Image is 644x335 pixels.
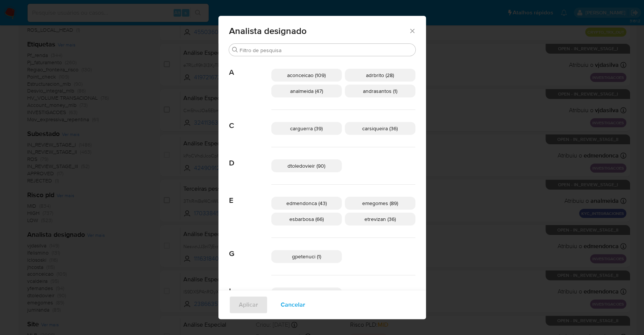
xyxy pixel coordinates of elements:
div: andrasantos (1) [345,85,415,97]
span: Analista designado [229,26,409,36]
span: Cancelar [281,296,305,313]
span: carguerra (39) [290,125,323,132]
div: gpetenuci (1) [271,250,342,263]
span: carsiqueira (36) [362,125,398,132]
span: gpetenuci (1) [292,253,321,260]
div: aconceicao (109) [271,69,342,82]
span: adrbrito (28) [366,71,394,79]
span: A [229,57,271,77]
span: dtoledovieir (90) [287,162,325,170]
div: carguerra (39) [271,122,342,135]
span: I [229,275,271,296]
div: esbarbosa (66) [271,213,342,225]
span: C [229,110,271,130]
span: edmendonca (43) [286,199,327,207]
span: emegomes (89) [362,199,398,207]
span: esbarbosa (66) [289,215,324,223]
div: [DEMOGRAPHIC_DATA] (32) [271,287,342,300]
input: Filtro de pesquisa [240,47,412,54]
div: adrbrito (28) [345,69,415,82]
div: etrevizan (36) [345,213,415,225]
button: Fechar [409,27,415,34]
div: carsiqueira (36) [345,122,415,135]
div: edmendonca (43) [271,197,342,210]
span: andrasantos (1) [363,87,397,95]
span: G [229,238,271,258]
div: analmeida (47) [271,85,342,97]
button: Buscar [232,47,238,53]
div: dtoledovieir (90) [271,159,342,172]
span: aconceicao (109) [287,71,326,79]
span: E [229,185,271,205]
div: emegomes (89) [345,197,415,210]
span: analmeida (47) [290,87,323,95]
span: etrevizan (36) [364,215,396,223]
button: Cancelar [271,296,315,314]
span: D [229,147,271,168]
